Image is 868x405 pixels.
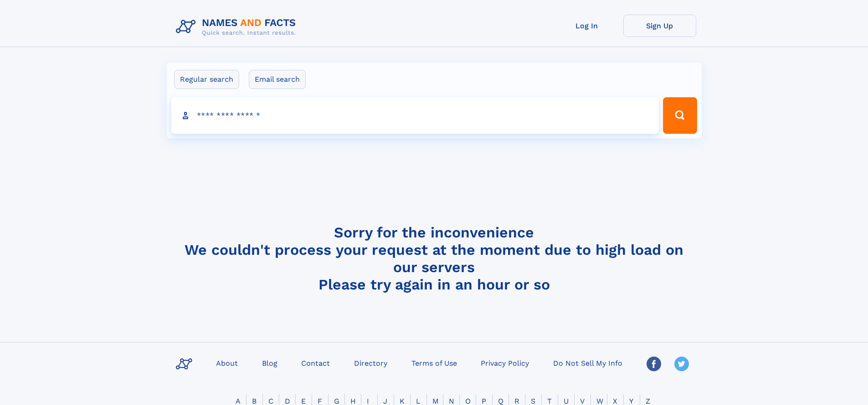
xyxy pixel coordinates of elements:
a: Blog [258,356,281,369]
label: Email search [249,70,306,89]
img: Twitter [674,357,689,371]
a: Terms of Use [408,356,461,369]
a: About [212,356,241,369]
input: search input [171,97,659,134]
a: Do Not Sell My Info [550,356,626,369]
a: Sign Up [623,15,696,37]
img: Facebook [647,357,661,371]
a: Log In [550,15,623,37]
a: Privacy Policy [477,356,533,369]
a: Directory [350,356,391,369]
img: Logo Names and Facts [172,15,303,39]
button: Search Button [663,97,697,134]
h4: Sorry for the inconvenience We couldn't process your request at the moment due to high load on ou... [172,224,696,293]
label: Regular search [174,70,239,89]
a: Contact [298,356,334,369]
